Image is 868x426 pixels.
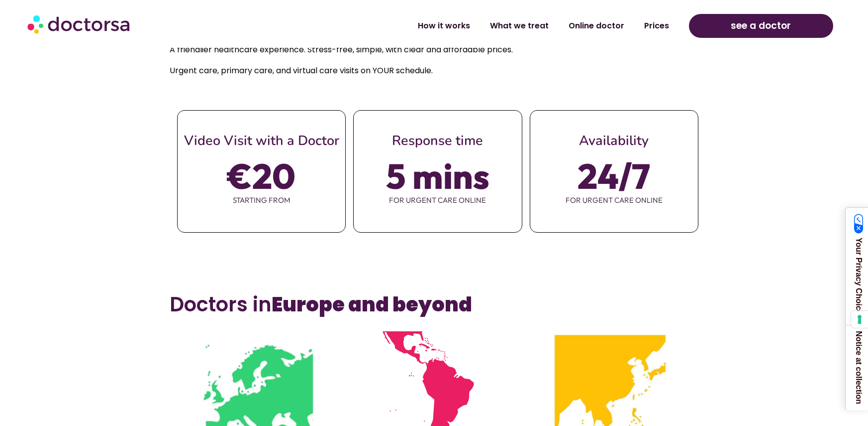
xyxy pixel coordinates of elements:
[578,162,650,190] span: 24/7
[854,214,864,234] img: California Consumer Privacy Act (CCPA) Opt-Out Icon
[227,162,295,190] span: €20
[634,14,679,37] a: Prices
[392,132,483,150] span: Response time
[272,290,472,318] b: Europe and beyond
[480,14,559,37] a: What we treat
[579,132,649,150] span: Availability
[530,190,698,211] span: for urgent care online
[170,292,698,316] h3: Doctors in
[354,190,521,211] span: for urgent care online
[386,162,489,190] span: 5 mins
[226,14,679,37] nav: Menu
[731,18,791,34] span: see a doctor
[170,64,698,78] p: Urgent care, primary care, and virtual care visits on YOUR schedule.
[178,190,345,211] span: starting from
[184,132,339,150] span: Video Visit with a Doctor
[170,43,698,57] p: A friendlier healthcare experience. Stress-free, simple, with clear and affordable prices.
[689,14,833,38] a: see a doctor
[851,311,868,328] button: Your consent preferences for tracking technologies
[559,14,634,37] a: Online doctor
[408,14,480,37] a: How it works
